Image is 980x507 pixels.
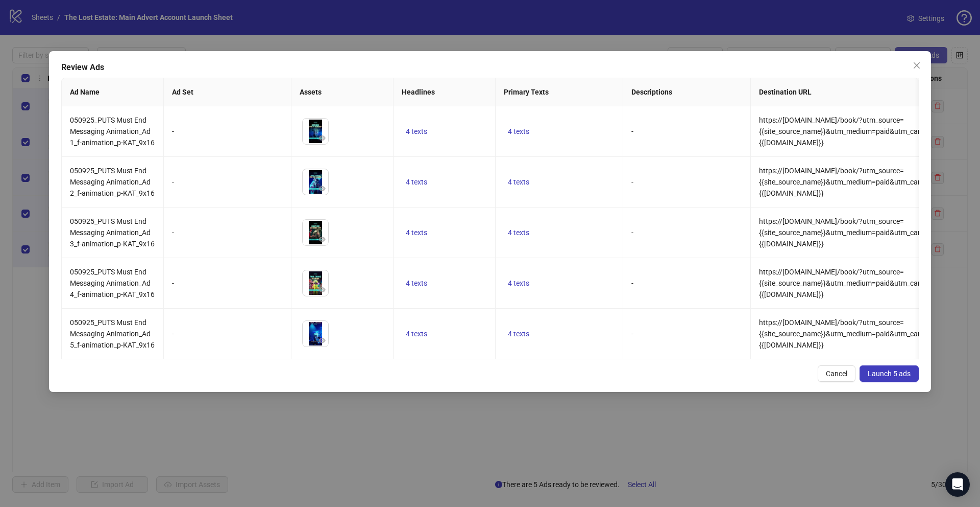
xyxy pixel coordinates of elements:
[70,268,155,298] span: 050925_PUTS Must End Messaging Animation_Ad 4_f-animation_p-KAT_9x16
[318,337,326,344] span: eye
[303,321,328,347] img: Asset 1
[172,328,283,339] div: -
[172,176,283,188] div: -
[402,125,431,137] button: 4 texts
[172,227,283,238] div: -
[508,330,529,338] span: 4 texts
[402,176,431,188] button: 4 texts
[316,132,328,144] button: Preview
[945,472,970,497] div: Open Intercom Messenger
[759,167,946,197] span: https://[DOMAIN_NAME]/book/?utm_source={{site_source_name}}&utm_medium=paid&utm_campaign={{[DOMAI...
[316,334,328,347] button: Preview
[631,127,633,135] span: -
[504,226,533,239] button: 4 texts
[70,318,155,349] span: 050925_PUTS Must End Messaging Animation_Ad 5_f-animation_p-KAT_9x16
[504,277,533,289] button: 4 texts
[318,134,326,142] span: eye
[318,185,326,192] span: eye
[303,270,328,296] img: Asset 1
[496,78,623,106] th: Primary Texts
[631,228,633,237] span: -
[402,277,431,289] button: 4 texts
[759,217,946,248] span: https://[DOMAIN_NAME]/book/?utm_source={{site_source_name}}&utm_medium=paid&utm_campaign={{[DOMAI...
[303,119,328,144] img: Asset 1
[508,127,529,135] span: 4 texts
[826,370,847,378] span: Cancel
[759,318,946,349] span: https://[DOMAIN_NAME]/book/?utm_source={{site_source_name}}&utm_medium=paid&utm_campaign={{[DOMAI...
[303,169,328,195] img: Asset 1
[316,182,328,195] button: Preview
[860,365,919,382] button: Launch 5 ads
[508,279,529,287] span: 4 texts
[61,61,919,74] div: Review Ads
[172,126,283,137] div: -
[818,365,855,382] button: Cancel
[913,61,921,70] span: close
[318,236,326,243] span: eye
[631,330,633,338] span: -
[504,328,533,340] button: 4 texts
[402,328,431,340] button: 4 texts
[406,330,427,338] span: 4 texts
[631,178,633,186] span: -
[406,127,427,135] span: 4 texts
[759,116,946,147] span: https://[DOMAIN_NAME]/book/?utm_source={{site_source_name}}&utm_medium=paid&utm_campaign={{[DOMAI...
[909,57,925,74] button: Close
[623,78,751,106] th: Descriptions
[70,116,155,147] span: 050925_PUTS Must End Messaging Animation_Ad 1_f-animation_p-KAT_9x16
[631,279,633,287] span: -
[508,228,529,237] span: 4 texts
[508,178,529,186] span: 4 texts
[62,78,164,106] th: Ad Name
[316,233,328,245] button: Preview
[291,78,394,106] th: Assets
[751,78,954,106] th: Destination URL
[303,220,328,245] img: Asset 1
[402,226,431,239] button: 4 texts
[172,278,283,289] div: -
[504,176,533,188] button: 4 texts
[406,279,427,287] span: 4 texts
[316,284,328,296] button: Preview
[164,78,291,106] th: Ad Set
[504,125,533,137] button: 4 texts
[868,370,911,378] span: Launch 5 ads
[406,228,427,237] span: 4 texts
[406,178,427,186] span: 4 texts
[318,286,326,293] span: eye
[759,268,946,298] span: https://[DOMAIN_NAME]/book/?utm_source={{site_source_name}}&utm_medium=paid&utm_campaign={{[DOMAI...
[70,217,155,248] span: 050925_PUTS Must End Messaging Animation_Ad 3_f-animation_p-KAT_9x16
[394,78,496,106] th: Headlines
[70,167,155,197] span: 050925_PUTS Must End Messaging Animation_Ad 2_f-animation_p-KAT_9x16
